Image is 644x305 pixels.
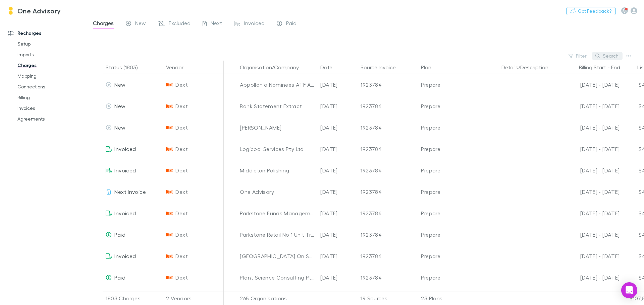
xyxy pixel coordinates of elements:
div: [DATE] - [DATE] [562,267,620,288]
button: Details/Description [501,61,556,74]
h3: One Advisory [17,7,61,15]
div: [DATE] [318,160,358,181]
div: Open Intercom Messenger [621,282,637,298]
div: Plant Science Consulting Pty Ltd [240,267,315,288]
span: New [135,20,146,28]
span: Dext [175,245,187,267]
img: Dext's Logo [166,231,173,238]
button: Filter [565,52,591,60]
a: Mapping [11,71,91,81]
img: Dext's Logo [166,103,173,109]
button: Search [592,52,623,60]
a: Setup [11,39,91,49]
div: Logicool Services Pty Ltd [240,138,315,160]
div: [DATE] - [DATE] [562,224,620,245]
img: Dext's Logo [166,188,173,195]
div: Prepare [421,95,496,117]
div: [DATE] - [DATE] [562,138,620,160]
div: 1923784 [361,160,416,181]
img: Dext's Logo [166,146,173,152]
span: Invoiced [114,167,136,173]
div: [DATE] - [DATE] [562,181,620,203]
div: Prepare [421,160,496,181]
button: Got Feedback? [566,7,616,15]
span: Dext [175,181,187,203]
a: Agreements [11,113,91,124]
span: New [114,103,125,109]
div: 2 Vendors [163,292,224,305]
div: 19 Sources [358,292,418,305]
span: Dext [175,74,187,95]
button: Date [320,61,340,74]
div: [DATE] - [DATE] [562,74,620,95]
div: Parkstone Funds Management Pty Ltd [240,203,315,224]
div: [DATE] [318,138,358,160]
div: Prepare [421,138,496,160]
img: Dext's Logo [166,167,173,174]
a: One Advisory [3,3,65,19]
div: Appollonia Nominees ATF Appollonia Unit Trust [240,74,315,95]
div: [DATE] [318,181,358,203]
div: [DATE] [318,95,358,117]
span: Paid [114,231,125,238]
div: Prepare [421,245,496,267]
span: Excluded [169,20,191,28]
div: Prepare [421,117,496,138]
div: 1923784 [361,117,416,138]
div: One Advisory [240,181,315,203]
button: Source Invoice [361,61,404,74]
div: Parkstone Retail No 1 Unit Trust [240,224,315,245]
button: Status (1803) [106,61,146,74]
div: [DATE] [318,224,358,245]
div: [DATE] [318,117,358,138]
div: [DATE] [318,267,358,288]
a: Billing [11,92,91,103]
div: 1923784 [361,138,416,160]
span: Dext [175,203,187,224]
div: [PERSON_NAME] [240,117,315,138]
span: Invoiced [244,20,265,28]
span: Paid [114,274,125,281]
img: One Advisory's Logo [7,7,15,15]
span: Charges [93,20,114,28]
a: Connections [11,81,91,92]
div: [DATE] - [DATE] [562,160,620,181]
button: End [611,61,620,74]
a: Imports [11,49,91,60]
span: Dext [175,138,187,160]
span: Paid [286,20,297,28]
img: Dext's Logo [166,81,173,88]
div: 265 Organisations [237,292,318,305]
span: Next Invoice [114,188,146,195]
div: [DATE] [318,245,358,267]
button: Billing Start [579,61,606,74]
span: Next [211,20,222,28]
div: [DATE] - [DATE] [562,203,620,224]
div: Prepare [421,74,496,95]
div: [DATE] - [DATE] [562,95,620,117]
span: Dext [175,267,187,288]
button: Vendor [166,61,192,74]
div: 1923784 [361,74,416,95]
div: Prepare [421,203,496,224]
span: Invoiced [114,146,136,152]
div: Prepare [421,267,496,288]
button: Plan [421,61,439,74]
div: [DATE] - [DATE] [562,245,620,267]
div: [DATE] [318,203,358,224]
span: Invoiced [114,253,136,259]
div: - [562,61,627,74]
div: [DATE] - [DATE] [562,117,620,138]
button: Organisation/Company [240,61,307,74]
a: Recharges [1,28,91,39]
div: [DATE] [318,74,358,95]
img: Dext's Logo [166,210,173,217]
div: 1923784 [361,267,416,288]
div: 1803 Charges [103,292,163,305]
div: 1923784 [361,181,416,203]
div: [GEOGRAPHIC_DATA] On Summer Unit Trust [240,245,315,267]
span: New [114,81,125,88]
div: Prepare [421,224,496,245]
span: New [114,124,125,131]
img: Dext's Logo [166,124,173,131]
